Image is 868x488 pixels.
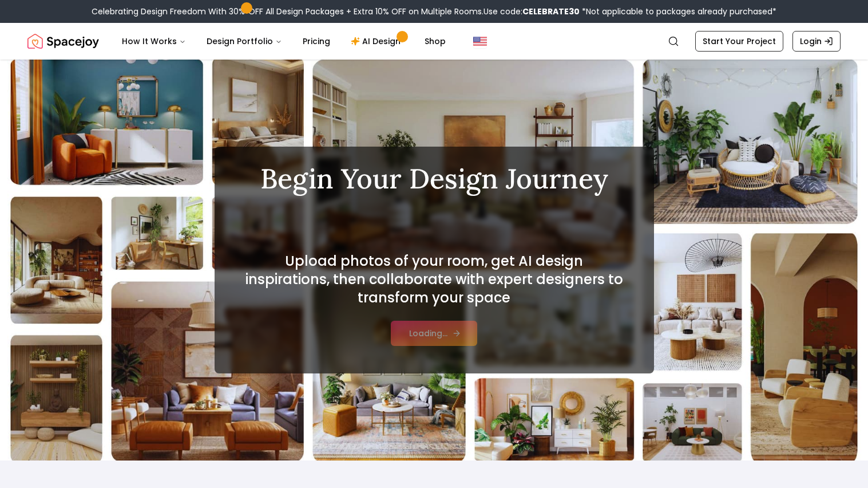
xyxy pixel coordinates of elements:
div: Celebrating Design Freedom With 30% OFF All Design Packages + Extra 10% OFF on Multiple Rooms. [92,6,776,17]
img: Spacejoy Logo [27,30,99,53]
nav: Global [27,23,841,60]
span: Use code: [483,6,580,17]
a: Login [792,31,841,52]
nav: Main [113,30,455,53]
img: United States [473,34,487,48]
a: AI Design [342,30,413,53]
button: Design Portfolio [197,30,291,53]
span: *Not applicable to packages already purchased* [580,6,776,17]
a: Shop [415,30,455,53]
h1: Begin Your Design Journey [242,165,627,192]
button: How It Works [113,30,195,53]
a: Spacejoy [27,30,99,53]
h2: Upload photos of your room, get AI design inspirations, then collaborate with expert designers to... [242,252,627,307]
a: Pricing [294,30,339,53]
a: Start Your Project [695,31,783,52]
b: CELEBRATE30 [522,6,580,17]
